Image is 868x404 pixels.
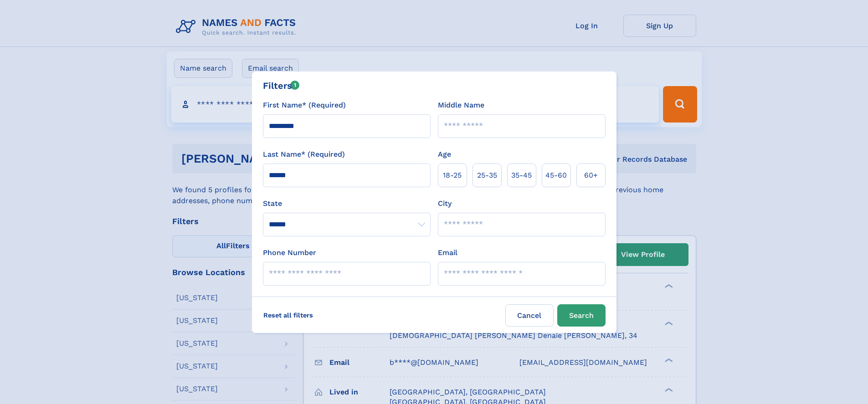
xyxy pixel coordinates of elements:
[545,170,567,181] span: 45‑60
[263,247,316,258] label: Phone Number
[263,149,345,160] label: Last Name* (Required)
[511,170,532,181] span: 35‑45
[438,198,452,209] label: City
[438,247,457,258] label: Email
[443,170,462,181] span: 18‑25
[263,198,431,209] label: State
[263,79,300,92] div: Filters
[257,304,319,326] label: Reset all filters
[505,304,554,327] label: Cancel
[584,170,598,181] span: 60+
[557,304,606,327] button: Search
[438,100,484,111] label: Middle Name
[477,170,497,181] span: 25‑35
[438,149,451,160] label: Age
[263,100,346,111] label: First Name* (Required)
